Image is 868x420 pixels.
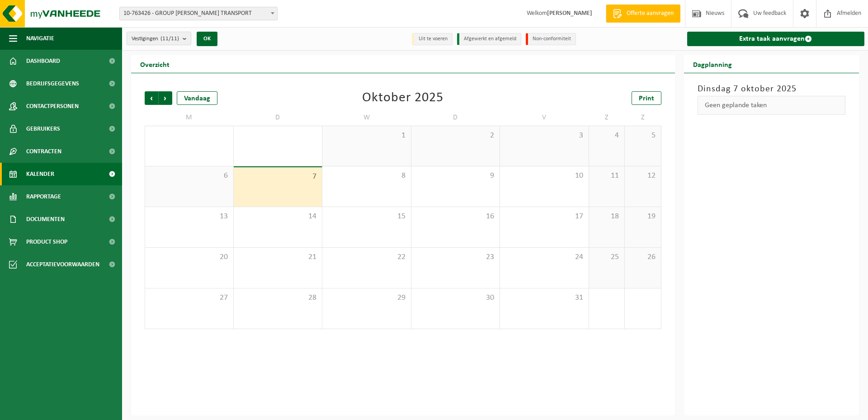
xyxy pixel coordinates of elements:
span: Product Shop [26,231,67,253]
span: 10-763426 - GROUP MATTHEEUWS ERIC TRANSPORT [120,7,277,20]
a: Extra taak aanvragen [687,32,865,46]
td: D [411,109,500,126]
span: Offerte aanvragen [624,9,676,18]
span: 5 [629,131,656,141]
td: V [500,109,589,126]
span: 12 [629,171,656,181]
span: 23 [416,252,495,262]
h2: Dagplanning [684,55,741,73]
span: Documenten [26,208,65,231]
span: Vorige [145,91,158,105]
span: Acceptatievoorwaarden [26,253,99,276]
span: 9 [416,171,495,181]
td: Z [589,109,625,126]
span: Gebruikers [26,118,60,140]
li: Uit te voeren [412,33,453,45]
span: Vestigingen [132,32,179,46]
span: Bedrijfsgegevens [26,72,79,95]
span: 31 [505,293,584,303]
span: Print [639,95,654,102]
span: 19 [629,212,656,222]
span: 8 [327,171,406,181]
div: Oktober 2025 [362,91,443,105]
span: 13 [150,212,229,222]
div: Vandaag [177,91,217,105]
span: Dashboard [26,50,60,72]
span: 3 [505,131,584,141]
span: 25 [594,252,620,262]
span: 24 [505,252,584,262]
strong: [PERSON_NAME] [547,10,592,17]
td: D [234,109,323,126]
span: Volgende [159,91,172,105]
span: 28 [238,293,318,303]
span: 18 [594,212,620,222]
span: 22 [327,252,406,262]
button: Vestigingen(11/11) [127,32,191,45]
span: 10 [505,171,584,181]
span: Contracten [26,140,61,163]
span: 4 [594,131,620,141]
span: 10-763426 - GROUP MATTHEEUWS ERIC TRANSPORT [119,7,278,20]
span: 11 [594,171,620,181]
span: Contactpersonen [26,95,79,118]
h3: Dinsdag 7 oktober 2025 [698,82,846,96]
td: Z [625,109,661,126]
span: 27 [150,293,229,303]
span: 6 [150,171,229,181]
span: Rapportage [26,185,61,208]
li: Non-conformiteit [526,33,576,45]
td: M [145,109,234,126]
a: Print [632,91,661,105]
span: 1 [327,131,406,141]
h2: Overzicht [131,55,179,73]
span: 30 [416,293,495,303]
button: OK [197,32,217,46]
span: 17 [505,212,584,222]
span: 2 [416,131,495,141]
li: Afgewerkt en afgemeld [457,33,521,45]
span: 26 [629,252,656,262]
span: 29 [327,293,406,303]
span: 7 [238,172,318,182]
div: Geen geplande taken [698,96,846,115]
count: (11/11) [160,36,179,42]
span: Navigatie [26,27,54,50]
span: 20 [150,252,229,262]
span: 16 [416,212,495,222]
span: 21 [238,252,318,262]
span: 15 [327,212,406,222]
td: W [322,109,411,126]
span: Kalender [26,163,54,185]
span: 14 [238,212,318,222]
a: Offerte aanvragen [606,5,680,23]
